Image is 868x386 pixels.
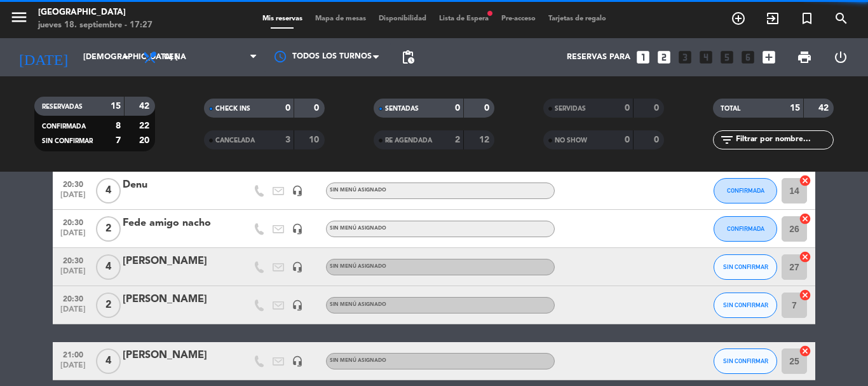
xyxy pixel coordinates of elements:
strong: 20 [139,136,152,145]
div: [GEOGRAPHIC_DATA] [38,6,153,19]
span: [DATE] [57,229,89,244]
i: headset_mic [292,355,303,367]
i: cancel [799,212,811,225]
span: CHECK INS [215,106,250,112]
span: SIN CONFIRMAR [723,357,768,364]
span: Lista de Espera [433,15,495,22]
button: SIN CONFIRMAR [714,254,777,280]
i: headset_mic [292,261,303,273]
i: cancel [799,345,811,357]
strong: 0 [625,104,630,113]
span: 20:30 [57,214,89,229]
i: headset_mic [292,300,303,311]
strong: 15 [111,102,121,111]
button: menu [10,8,29,31]
i: search [834,11,849,26]
strong: 12 [479,135,492,144]
span: SERVIDAS [555,106,586,112]
span: 21:00 [57,347,89,361]
span: RE AGENDADA [385,137,432,144]
i: add_box [761,49,777,65]
div: jueves 18. septiembre - 17:27 [38,19,153,32]
div: [PERSON_NAME] [123,347,231,364]
strong: 15 [790,104,800,113]
span: Mapa de mesas [309,15,372,22]
i: menu [10,8,29,27]
span: [DATE] [57,267,89,282]
strong: 0 [484,104,492,113]
div: LOG OUT [822,38,858,76]
i: looks_4 [698,49,714,65]
span: Cena [164,53,186,62]
strong: 7 [116,136,121,145]
i: power_settings_new [833,50,848,65]
span: 20:30 [57,176,89,191]
div: [PERSON_NAME] [123,253,231,270]
span: print [797,50,812,65]
span: CANCELADA [215,137,255,144]
span: 2 [96,293,121,318]
span: CONFIRMADA [42,123,86,130]
div: Denu [123,177,231,193]
span: SIN CONFIRMAR [42,138,93,144]
strong: 0 [285,104,290,113]
button: SIN CONFIRMAR [714,348,777,374]
span: SENTADAS [385,106,419,112]
i: cancel [799,251,811,263]
span: CONFIRMADA [727,187,764,194]
span: CONFIRMADA [727,225,764,232]
i: looks_3 [677,49,693,65]
span: 20:30 [57,291,89,305]
span: SIN CONFIRMAR [723,301,768,308]
strong: 2 [455,135,460,144]
i: add_circle_outline [731,11,746,26]
span: Tarjetas de regalo [542,15,613,22]
i: looks_6 [740,49,756,65]
span: 4 [96,178,121,203]
span: Reservas para [567,53,630,62]
span: pending_actions [400,50,416,65]
i: filter_list [719,132,735,148]
i: cancel [799,174,811,187]
span: Sin menú asignado [330,188,386,193]
span: Sin menú asignado [330,358,386,363]
span: Mis reservas [256,15,309,22]
strong: 8 [116,121,121,130]
span: 2 [96,216,121,242]
i: looks_two [656,49,672,65]
span: Sin menú asignado [330,226,386,231]
i: headset_mic [292,185,303,196]
input: Filtrar por nombre... [735,133,833,147]
span: Sin menú asignado [330,264,386,269]
span: Pre-acceso [495,15,542,22]
div: [PERSON_NAME] [123,291,231,308]
button: CONFIRMADA [714,178,777,203]
strong: 10 [309,135,322,144]
i: [DATE] [10,43,77,71]
span: SIN CONFIRMAR [723,263,768,270]
span: [DATE] [57,305,89,320]
strong: 22 [139,121,152,130]
strong: 0 [654,135,661,144]
i: turned_in_not [799,11,815,26]
strong: 0 [654,104,661,113]
i: arrow_drop_down [118,50,133,65]
button: SIN CONFIRMAR [714,293,777,318]
strong: 3 [285,135,290,144]
i: headset_mic [292,223,303,235]
span: [DATE] [57,191,89,205]
strong: 42 [818,104,831,113]
div: Fede amigo nacho [123,215,231,231]
strong: 42 [139,102,152,111]
span: [DATE] [57,361,89,376]
i: looks_one [635,49,651,65]
strong: 0 [455,104,460,113]
span: Disponibilidad [372,15,433,22]
i: exit_to_app [765,11,780,26]
strong: 0 [314,104,322,113]
span: RESERVADAS [42,104,83,110]
span: 20:30 [57,252,89,267]
i: cancel [799,289,811,301]
span: Sin menú asignado [330,302,386,307]
span: 4 [96,348,121,374]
